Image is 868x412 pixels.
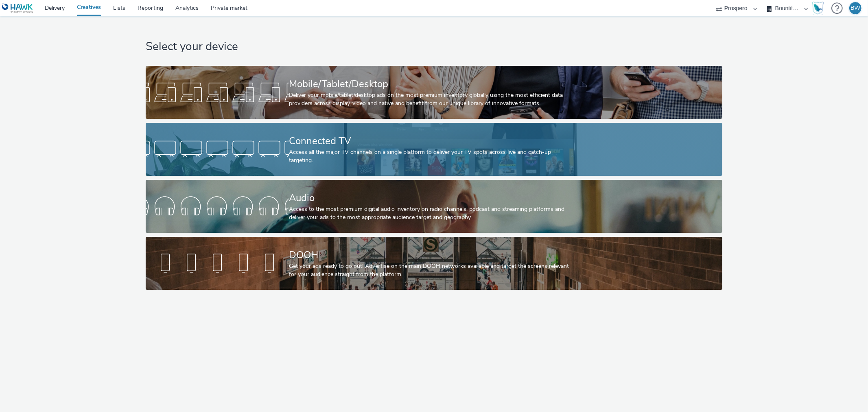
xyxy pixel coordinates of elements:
div: Mobile/Tablet/Desktop [289,77,576,91]
div: Access to the most premium digital audio inventory on radio channels, podcast and streaming platf... [289,205,576,222]
div: Deliver your mobile/tablet/desktop ads on the most premium inventory globally using the most effi... [289,91,576,108]
div: DOOH [289,248,576,262]
div: Audio [289,191,576,205]
a: Mobile/Tablet/DesktopDeliver your mobile/tablet/desktop ads on the most premium inventory globall... [146,66,722,119]
a: Connected TVAccess all the major TV channels on a single platform to deliver your TV spots across... [146,123,722,176]
h1: Select your device [146,39,722,55]
img: Hawk Academy [812,2,824,15]
div: Access all the major TV channels on a single platform to deliver your TV spots across live and ca... [289,148,576,165]
a: AudioAccess to the most premium digital audio inventory on radio channels, podcast and streaming ... [146,180,722,233]
div: Connected TV [289,134,576,148]
div: BW [851,2,860,14]
div: Get your ads ready to go out! Advertise on the main DOOH networks available and target the screen... [289,262,576,279]
img: undefined Logo [2,3,33,13]
a: DOOHGet your ads ready to go out! Advertise on the main DOOH networks available and target the sc... [146,237,722,290]
a: Hawk Academy [812,2,827,15]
